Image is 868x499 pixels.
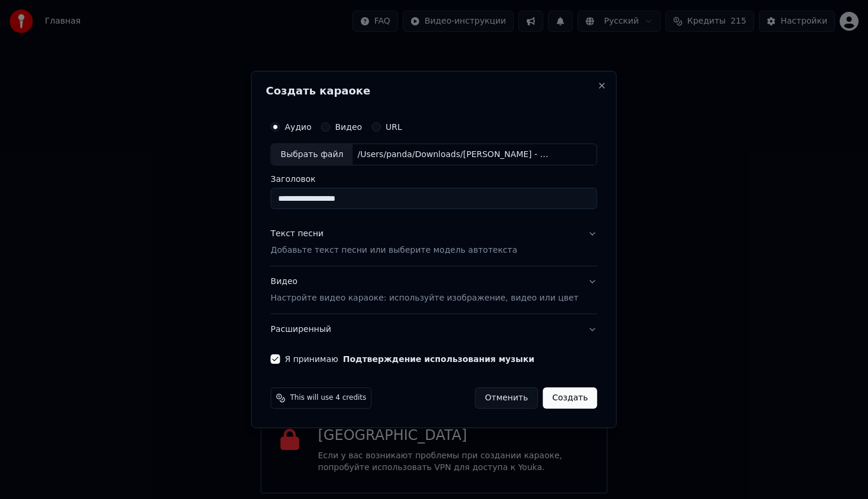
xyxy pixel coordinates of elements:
button: Расширенный [270,314,597,345]
div: /Users/panda/Downloads/[PERSON_NAME] - Фраер.mp3 [353,149,553,161]
button: Текст песниДобавьте текст песни или выберите модель автотекста [270,219,597,266]
button: Создать [543,387,597,409]
p: Настройте видео караоке: используйте изображение, видео или цвет [270,292,578,304]
button: Я принимаю [343,355,534,363]
button: ВидеоНастройте видео караоке: используйте изображение, видео или цвет [270,267,597,314]
div: Текст песни [270,229,324,240]
span: This will use 4 credits [290,393,366,403]
label: URL [386,123,402,131]
button: Отменить [475,387,538,409]
label: Я принимаю [285,355,534,363]
div: Видео [270,276,578,305]
p: Добавьте текст песни или выберите модель автотекста [270,245,517,257]
label: Аудио [285,123,311,131]
h2: Создать караоке [266,86,602,96]
div: Выбрать файл [271,144,353,165]
label: Видео [335,123,362,131]
label: Заголовок [270,175,597,184]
